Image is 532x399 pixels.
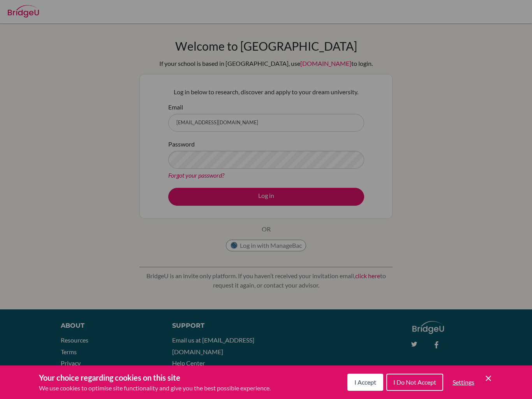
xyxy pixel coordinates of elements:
[386,374,443,391] button: I Do Not Accept
[39,372,271,383] h3: Your choice regarding cookies on this site
[446,374,481,390] button: Settings
[347,374,383,391] button: I Accept
[484,374,493,383] button: Save and close
[393,378,436,386] span: I Do Not Accept
[354,378,376,386] span: I Accept
[39,383,271,393] p: We use cookies to optimise site functionality and give you the best possible experience.
[453,378,474,386] span: Settings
